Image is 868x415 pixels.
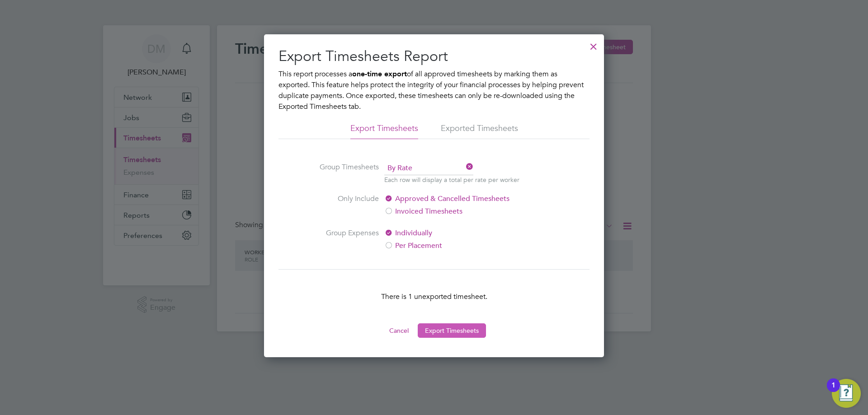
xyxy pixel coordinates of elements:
[832,379,861,408] button: Open Resource Center, 1 new notification
[352,70,407,78] b: one-time export
[311,228,379,251] label: Group Expenses
[418,323,486,338] button: Export Timesheets
[382,323,416,338] button: Cancel
[278,47,590,66] h2: Export Timesheets Report
[384,162,473,175] span: By Rate
[384,193,536,204] label: Approved & Cancelled Timesheets
[384,240,536,251] label: Per Placement
[384,175,519,184] p: Each row will display a total per rate per worker
[441,123,518,139] li: Exported Timesheets
[350,123,418,139] li: Export Timesheets
[384,206,536,217] label: Invoiced Timesheets
[384,228,536,238] label: Individually
[831,385,835,397] div: 1
[311,193,379,217] label: Only Include
[278,291,590,302] p: There is 1 unexported timesheet.
[311,162,379,182] label: Group Timesheets
[278,69,590,112] p: This report processes a of all approved timesheets by marking them as exported. This feature help...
